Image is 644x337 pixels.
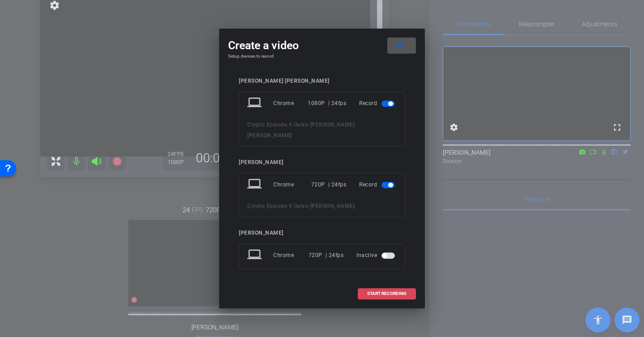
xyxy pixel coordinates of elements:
[310,203,355,209] span: [PERSON_NAME]
[239,159,405,166] div: [PERSON_NAME]
[247,122,308,128] span: Crypto Episode 9 Outro
[247,95,263,111] mat-icon: laptop
[358,288,416,299] button: START RECORDING
[308,122,310,128] span: -
[273,247,309,263] div: Chrome
[273,95,308,111] div: Chrome
[394,40,406,51] mat-icon: close
[308,203,310,209] span: -
[359,95,397,111] div: Record
[309,247,344,263] div: 720P | 24fps
[228,54,416,59] h4: Setup devices to record
[356,247,397,263] div: Inactive
[239,230,405,236] div: [PERSON_NAME]
[247,203,308,209] span: Crypto Episode 9 Outro
[228,38,416,54] div: Create a video
[247,177,263,193] mat-icon: laptop
[367,291,407,296] span: START RECORDING
[239,78,405,84] div: [PERSON_NAME] [PERSON_NAME]
[308,95,346,111] div: 1080P | 24fps
[359,177,397,193] div: Record
[311,177,347,193] div: 720P | 24fps
[247,247,263,263] mat-icon: laptop
[273,177,311,193] div: Chrome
